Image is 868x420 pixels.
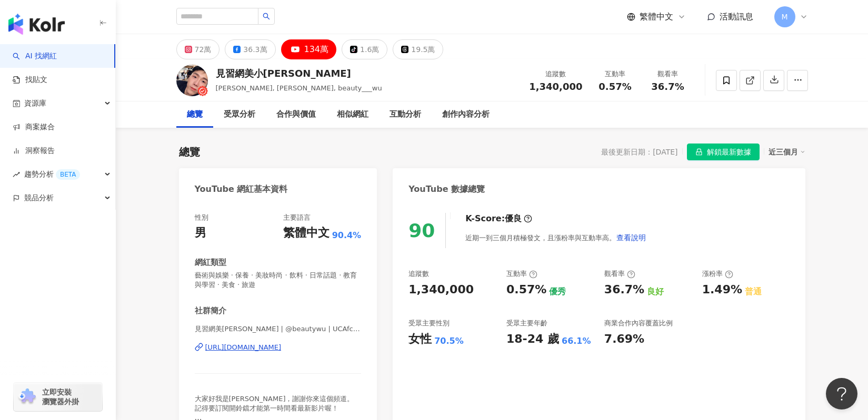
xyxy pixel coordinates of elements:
[8,14,65,35] img: logo
[195,213,208,222] div: 性別
[651,81,684,92] span: 36.7%
[390,108,421,121] div: 互動分析
[647,286,664,298] div: 良好
[562,335,591,347] div: 66.1%
[506,331,559,347] div: 18-24 歲
[14,383,102,411] a: chrome extension立即安裝 瀏覽器外掛
[595,69,635,79] div: 互動率
[529,81,582,92] span: 1,340,000
[195,324,362,334] span: 見習網美[PERSON_NAME] | @beautywu | UCAfcy122TZHqDQMMAwfbvBQ
[281,39,337,59] button: 134萬
[604,269,635,279] div: 觀看率
[598,81,631,92] span: 0.57%
[243,42,267,57] div: 36.3萬
[506,282,546,298] div: 0.57%
[42,387,79,406] span: 立即安裝 瀏覽器外掛
[195,343,362,352] a: [URL][DOMAIN_NAME]
[24,186,54,210] span: 競品分析
[601,148,677,156] div: 最後更新日期：[DATE]
[332,230,362,241] span: 90.4%
[225,39,275,59] button: 36.3萬
[408,282,474,298] div: 1,340,000
[393,39,443,59] button: 19.5萬
[549,286,566,298] div: 優秀
[465,227,646,248] div: 近期一到三個月積極發文，且漲粉率與互動率高。
[360,42,379,57] div: 1.6萬
[411,42,435,57] div: 19.5萬
[434,335,464,347] div: 70.5%
[505,213,522,224] div: 優良
[195,271,362,290] span: 藝術與娛樂 · 保養 · 美妝時尚 · 飲料 · 日常話題 · 教育與學習 · 美食 · 旅遊
[13,75,47,85] a: 找貼文
[337,108,368,121] div: 相似網紅
[205,343,282,352] div: [URL][DOMAIN_NAME]
[604,282,644,298] div: 36.7%
[24,162,80,186] span: 趨勢分析
[216,67,382,80] div: 見習網美小[PERSON_NAME]
[24,91,46,115] span: 資源庫
[195,225,206,241] div: 男
[276,108,316,121] div: 合作與價值
[13,51,57,62] a: searchAI 找網紅
[408,269,429,279] div: 追蹤數
[616,227,646,248] button: 查看說明
[687,144,760,160] button: 解鎖最新數據
[179,145,200,159] div: 總覽
[506,319,547,328] div: 受眾主要年齡
[604,319,673,328] div: 商業合作內容覆蓋比例
[176,39,220,59] button: 72萬
[408,331,432,347] div: 女性
[216,84,382,92] span: [PERSON_NAME], [PERSON_NAME], beauty___wu
[702,282,742,298] div: 1.49%
[640,11,673,23] span: 繁體中文
[604,331,644,347] div: 7.69%
[342,39,387,59] button: 1.6萬
[408,183,485,195] div: YouTube 數據總覽
[13,122,55,132] a: 商案媒合
[56,169,80,180] div: BETA
[616,233,646,242] span: 查看說明
[442,108,490,121] div: 創作內容分析
[195,42,212,57] div: 72萬
[707,144,751,161] span: 解鎖最新數據
[283,213,311,222] div: 主要語言
[195,305,226,316] div: 社群簡介
[283,225,330,241] div: 繁體中文
[304,42,329,57] div: 134萬
[465,213,532,224] div: K-Score :
[176,65,208,96] img: KOL Avatar
[720,12,753,22] span: 活動訊息
[13,171,20,178] span: rise
[745,286,762,298] div: 普通
[506,269,537,279] div: 互動率
[263,13,270,20] span: search
[529,69,582,79] div: 追蹤數
[781,11,787,23] span: M
[408,220,435,241] div: 90
[408,319,450,328] div: 受眾主要性別
[702,269,733,279] div: 漲粉率
[769,145,805,159] div: 近三個月
[17,388,37,405] img: chrome extension
[195,257,226,268] div: 網紅類型
[187,108,203,121] div: 總覽
[13,146,55,156] a: 洞察報告
[195,183,288,195] div: YouTube 網紅基本資料
[224,108,255,121] div: 受眾分析
[695,148,703,156] span: lock
[826,378,857,409] iframe: Help Scout Beacon - Open
[648,69,688,79] div: 觀看率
